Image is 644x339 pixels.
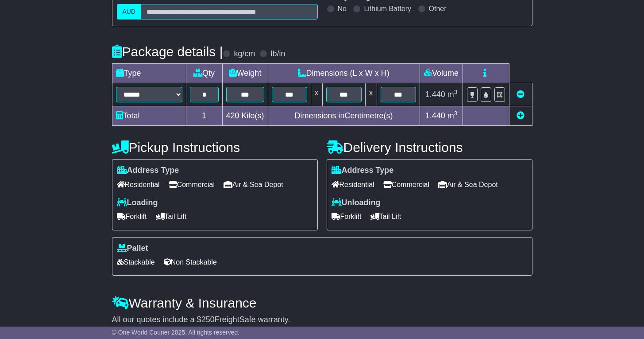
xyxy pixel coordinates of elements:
[364,4,411,13] label: Lithium Battery
[222,106,268,126] td: Kilo(s)
[117,4,142,19] label: AUD
[454,89,458,95] sup: 3
[226,111,239,120] span: 420
[117,198,158,208] label: Loading
[332,210,362,223] span: Forklift
[186,64,222,83] td: Qty
[425,90,445,99] span: 1.440
[112,315,532,325] div: All our quotes include a $ FreightSafe warranty.
[517,111,524,120] a: Add new item
[383,178,429,191] span: Commercial
[117,210,147,223] span: Forklift
[156,210,187,223] span: Tail Lift
[338,4,347,13] label: No
[117,166,179,175] label: Address Type
[224,178,283,191] span: Air & Sea Depot
[429,4,447,13] label: Other
[447,111,458,120] span: m
[117,244,148,253] label: Pallet
[201,315,215,324] span: 250
[268,64,420,83] td: Dimensions (L x W x H)
[186,106,222,126] td: 1
[112,140,318,155] h4: Pickup Instructions
[370,210,401,223] span: Tail Lift
[332,166,394,175] label: Address Type
[447,90,458,99] span: m
[454,110,458,117] sup: 3
[270,49,285,59] label: lb/in
[365,83,377,106] td: x
[425,111,445,120] span: 1.440
[169,178,215,191] span: Commercial
[117,255,155,269] span: Stackable
[112,44,223,59] h4: Package details |
[117,178,160,191] span: Residential
[420,64,463,83] td: Volume
[332,198,381,208] label: Unloading
[112,106,186,126] td: Total
[268,106,420,126] td: Dimensions in Centimetre(s)
[112,329,240,336] span: © One World Courier 2025. All rights reserved.
[112,64,186,83] td: Type
[517,90,524,99] a: Remove this item
[222,64,268,83] td: Weight
[332,178,374,191] span: Residential
[311,83,322,106] td: x
[164,255,217,269] span: Non Stackable
[438,178,498,191] span: Air & Sea Depot
[112,296,532,310] h4: Warranty & Insurance
[234,49,255,59] label: kg/cm
[327,140,532,155] h4: Delivery Instructions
